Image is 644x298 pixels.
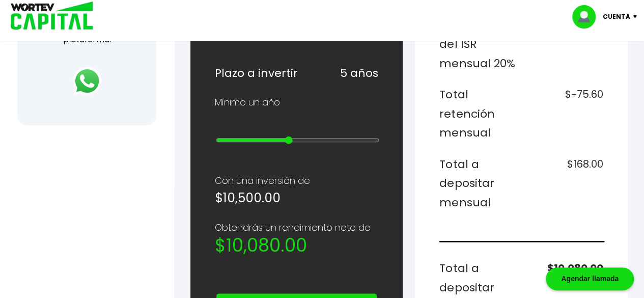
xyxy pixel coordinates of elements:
h6: Total a depositar mensual [439,155,517,212]
h6: Plazo a invertir [215,64,298,83]
p: Con una inversión de [215,173,379,188]
img: profile-image [572,5,603,29]
p: Cuenta [603,9,630,24]
h6: Total retención mensual [439,85,517,143]
h2: $10,080.00 [215,235,379,256]
img: logos_whatsapp-icon.242b2217.svg [73,67,101,95]
h6: $-42.00 [525,16,603,73]
h6: Retención del ISR mensual 20% [439,16,517,73]
img: icon-down [630,15,644,18]
p: Mínimo un año [215,95,280,110]
h5: $10,500.00 [215,188,379,208]
h6: $-75.60 [525,85,603,143]
h6: 5 años [340,64,378,83]
div: Agendar llamada [546,267,634,290]
h6: $168.00 [525,155,603,212]
p: Obtendrás un rendimiento neto de [215,220,379,235]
